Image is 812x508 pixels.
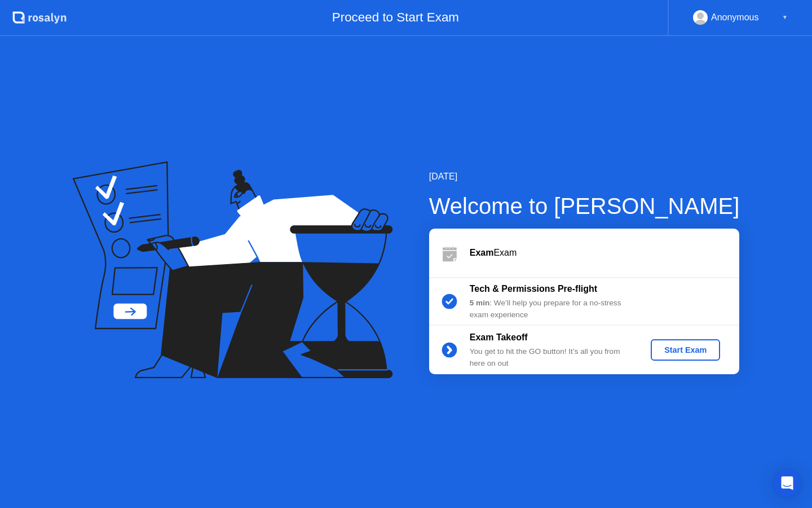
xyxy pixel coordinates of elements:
div: Welcome to [PERSON_NAME] [429,189,740,223]
b: 5 min [470,299,490,307]
div: Exam [470,246,739,260]
button: Start Exam [651,339,720,361]
b: Exam [470,248,494,257]
div: Anonymous [711,10,759,25]
div: ▼ [782,10,788,25]
b: Exam Takeoff [470,332,528,342]
b: Tech & Permissions Pre-flight [470,284,597,294]
div: Open Intercom Messenger [774,470,801,497]
div: [DATE] [429,170,740,183]
div: : We’ll help you prepare for a no-stress exam experience [470,297,632,321]
div: Start Exam [655,345,716,354]
div: You get to hit the GO button! It’s all you from here on out [470,346,632,369]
